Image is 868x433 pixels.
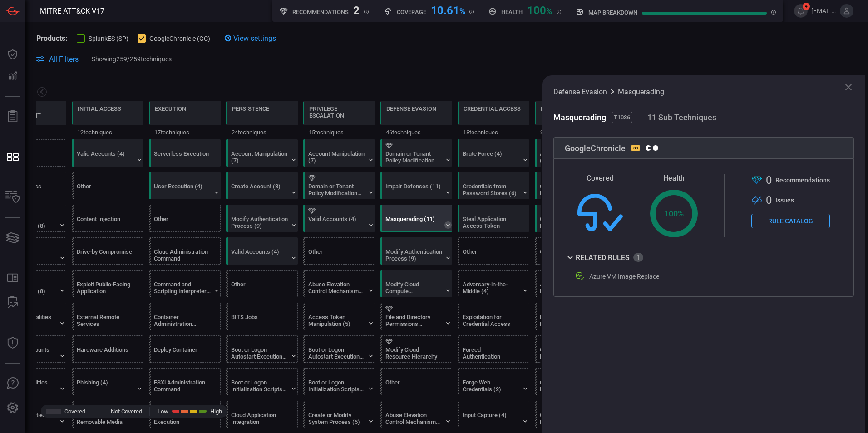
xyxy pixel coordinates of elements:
[226,101,298,139] div: TA0003: Persistence
[458,172,529,199] div: T1555: Credentials from Password Stores
[458,270,529,297] div: T1557: Adversary-in-the-Middle (Not covered)
[458,335,529,363] div: T1187: Forced Authentication (Not covered)
[385,183,442,197] div: Impair Defenses (11)
[226,125,298,139] div: 24 techniques
[303,270,375,297] div: T1548: Abuse Elevation Control Mechanism (Not covered)
[149,172,221,199] div: T1204: User Execution
[540,412,597,425] div: Container and Resource Discovery
[303,368,375,395] div: T1037: Boot or Logon Initialization Scripts (Not covered)
[303,303,375,330] div: T1134: Access Token Manipulation (Not covered)
[226,270,298,297] div: Other (Not covered)
[535,139,607,167] div: T1087: Account Discovery
[72,172,143,199] div: Other (Not covered)
[303,401,375,428] div: T1543: Create or Modify System Process (Not covered)
[775,197,794,204] span: Issue s
[149,35,210,42] span: GoogleChronicle (GC)
[458,101,529,139] div: TA0006: Credential Access
[78,105,121,112] div: Initial Access
[72,205,143,232] div: T1659: Content Injection (Not covered)
[303,237,375,265] div: Other (Not covered)
[224,33,276,44] div: View settings
[612,112,632,123] span: T1036
[587,174,614,182] span: Covered
[72,303,143,330] div: T1133: External Remote Services (Not covered)
[231,150,288,164] div: Account Manipulation (7)
[541,105,572,112] div: Discovery
[149,335,221,363] div: T1610: Deploy Container (Not covered)
[149,303,221,330] div: T1609: Container Administration Command (Not covered)
[154,379,211,393] div: ESXi Administration Command
[535,303,607,330] div: T1217: Browser Information Discovery (Not covered)
[380,303,452,330] div: T1222: File and Directory Permissions Modification
[231,314,288,327] div: BITS Jobs
[2,267,24,289] button: Rule Catalog
[463,412,519,425] div: Input Capture (4)
[458,368,529,395] div: T1606: Forge Web Credentials (Not covered)
[138,34,210,43] button: GoogleChronicle (GC)
[766,174,772,187] span: 0
[650,190,698,237] div: 100 %
[589,273,659,280] div: Azure VM Image Replace
[2,65,24,87] button: Detections
[308,216,365,229] div: Valid Accounts (4)
[111,408,142,415] span: Not Covered
[385,346,442,360] div: Modify Cloud Resource Hierarchy
[92,55,172,63] p: Showing 259 / 259 techniques
[458,401,529,428] div: T1056: Input Capture (Not covered)
[303,101,375,139] div: TA0004: Privilege Escalation
[226,139,298,167] div: T1098: Account Manipulation
[292,9,349,15] h5: Recommendations
[385,412,442,425] div: Abuse Elevation Control Mechanism (6)
[458,205,529,232] div: T1528: Steal Application Access Token
[463,346,519,360] div: Forced Authentication
[77,412,133,425] div: Replication Through Removable Media
[458,303,529,330] div: T1212: Exploitation for Credential Access (Not covered)
[385,216,442,229] div: Masquerading (11)
[308,281,365,295] div: Abuse Elevation Control Mechanism (6)
[431,4,465,15] div: 10.61
[2,187,24,208] button: Inventory
[380,368,452,395] div: Other (Not covered)
[380,401,452,428] div: T1548: Abuse Elevation Control Mechanism (Not covered)
[527,4,552,15] div: 100
[77,216,133,229] div: Content Injection
[631,145,640,151] div: GC
[154,281,211,295] div: Command and Scripting Interpreter (12)
[77,34,128,43] button: SplunkES (SP)
[458,125,529,139] div: 18 techniques
[158,408,168,415] span: Low
[803,3,810,10] span: 4
[2,373,24,394] button: Ask Us A Question
[149,401,221,428] div: T1203: Exploitation for Client Execution (Not covered)
[2,292,24,314] button: ALERT ANALYSIS
[303,139,375,167] div: T1098: Account Manipulation
[458,237,529,265] div: Other (Not covered)
[540,216,597,229] div: Cloud Service Discovery
[226,368,298,395] div: T1037: Boot or Logon Initialization Scripts (Not covered)
[463,379,519,393] div: Forge Web Credentials (2)
[535,101,607,139] div: TA0007: Discovery
[226,172,298,199] div: T1136: Create Account
[2,44,24,65] button: Dashboard
[553,113,608,122] span: Masquerading
[308,412,365,425] div: Create or Modify System Process (5)
[553,137,854,159] div: GoogleChronicle
[540,346,597,360] div: Cloud Service Dashboard
[72,401,143,428] div: T1091: Replication Through Removable Media (Not covered)
[540,314,597,327] div: Browser Information Discovery
[540,248,597,262] div: Other
[154,150,211,164] div: Serverless Execution
[308,248,365,262] div: Other
[72,237,143,265] div: T1189: Drive-by Compromise (Not covered)
[794,4,808,18] button: 4
[380,335,452,363] div: T1666: Modify Cloud Resource Hierarchy
[775,177,830,184] span: Recommendation s
[380,172,452,199] div: T1562: Impair Defenses
[553,88,607,96] span: Defense Evasion
[231,281,288,295] div: Other
[766,194,772,207] span: 0
[565,252,643,263] button: Related Rules
[308,183,365,197] div: Domain or Tenant Policy Modification (2)
[308,150,365,164] div: Account Manipulation (7)
[385,150,442,164] div: Domain or Tenant Policy Modification (2)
